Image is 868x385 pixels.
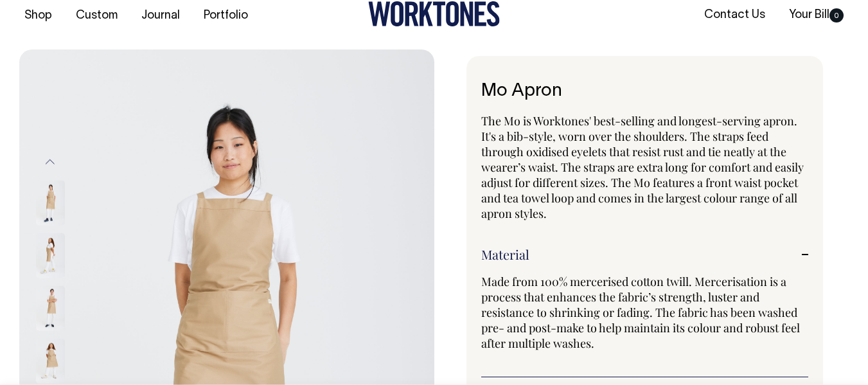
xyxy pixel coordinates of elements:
a: Your Bill0 [784,4,849,26]
img: khaki [36,180,65,225]
a: Portfolio [199,5,253,26]
span: The Mo is Worktones' best-selling and longest-serving apron. It's a bib-style, worn over the shou... [481,113,804,221]
a: Journal [136,5,185,26]
a: Shop [19,5,57,26]
a: Custom [71,5,123,26]
a: Contact Us [699,4,770,26]
span: Made from 100% mercerised cotton twill. Mercerisation is a process that enhances the fabric’s str... [481,274,800,351]
a: Material [481,247,809,262]
img: khaki [36,233,65,278]
img: khaki [36,285,65,330]
button: Previous [40,148,60,177]
h1: Mo Apron [481,82,809,102]
span: 0 [829,8,844,22]
img: khaki [36,338,65,383]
